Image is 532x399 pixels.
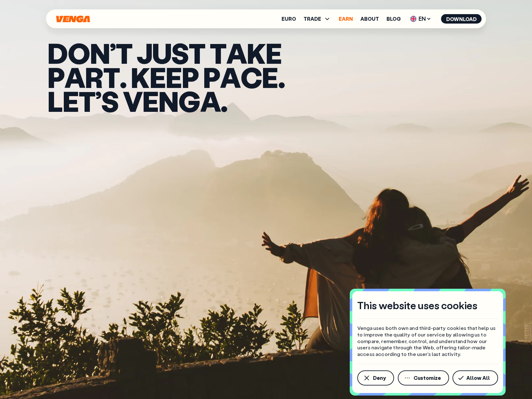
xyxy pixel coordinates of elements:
[203,65,220,89] span: p
[357,325,498,358] p: Venga uses both own and third-party cookies that help us to improve the quality of our service by...
[210,41,226,65] span: t
[408,14,434,24] span: EN
[63,89,79,113] span: e
[79,89,95,113] span: t
[200,89,221,113] span: a
[189,41,205,65] span: t
[47,89,63,113] span: L
[47,41,68,65] span: D
[357,370,394,385] button: Deny
[158,89,178,113] span: n
[398,370,449,385] button: Customize
[123,89,142,113] span: v
[166,65,182,89] span: e
[90,41,110,65] span: N
[150,65,166,89] span: e
[182,65,199,89] span: p
[304,16,321,21] span: TRADE
[171,41,189,65] span: s
[56,15,91,23] svg: Home
[226,41,247,65] span: a
[64,65,85,89] span: a
[266,41,282,65] span: e
[221,89,227,113] span: .
[68,41,90,65] span: O
[262,65,278,89] span: e
[131,65,150,89] span: K
[452,370,498,385] button: Allow All
[247,41,266,65] span: k
[414,375,441,380] span: Customize
[220,65,240,89] span: a
[387,16,401,21] a: Blog
[373,375,386,380] span: Deny
[116,41,132,65] span: t
[47,65,64,89] span: p
[178,89,200,113] span: g
[410,16,417,22] img: flag-uk
[240,65,262,89] span: c
[466,375,490,380] span: Allow All
[152,41,171,65] span: u
[85,65,103,89] span: r
[120,65,126,89] span: .
[95,89,101,113] span: ’
[103,65,120,89] span: t
[304,15,331,23] span: TRADE
[441,14,482,24] button: Download
[110,41,116,65] span: ’
[137,41,152,65] span: j
[339,16,353,21] a: Earn
[282,16,296,21] a: Euro
[357,299,477,312] h4: This website uses cookies
[278,65,285,89] span: .
[101,89,118,113] span: s
[142,89,158,113] span: e
[360,16,379,21] a: About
